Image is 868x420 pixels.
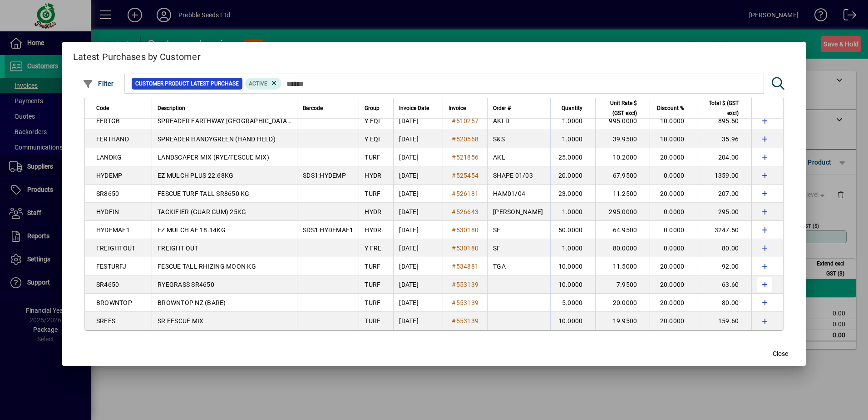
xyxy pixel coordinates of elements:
span: HYDEMAF1 [96,226,130,234]
td: AKLD [487,112,550,130]
td: 0.0000 [650,203,697,221]
span: # [452,281,456,288]
td: 20.0000 [550,166,595,185]
td: 80.00 [697,294,751,312]
span: Y EQI [365,135,380,143]
td: 11.2500 [595,185,650,203]
a: #526181 [449,189,482,199]
span: SPREADER EARTHWAY [GEOGRAPHIC_DATA] 2170 + Cover [158,117,329,125]
a: #553139 [449,298,482,308]
td: 10.0000 [650,112,697,130]
div: Barcode [303,103,353,113]
span: FREIGHTOUT [96,245,136,252]
td: [DATE] [393,294,443,312]
a: #520568 [449,134,482,144]
span: # [452,190,456,197]
span: SDS1:HYDEMP [303,172,346,179]
a: #525454 [449,170,482,180]
td: 7.9500 [595,275,650,294]
td: 5.0000 [550,294,595,312]
td: AKL [487,148,550,166]
td: 63.60 [697,275,751,294]
span: 534881 [456,263,479,270]
span: Invoice [449,103,466,113]
span: FESCUE TALL RHIZING MOON KG [158,263,256,270]
span: TURF [365,154,380,161]
span: Discount % [657,103,684,113]
td: [DATE] [393,130,443,148]
td: 20.0000 [650,148,697,166]
td: 1.0000 [550,112,595,130]
span: SPREADER HANDYGREEN (HAND HELD) [158,135,276,143]
span: Active [249,80,267,87]
span: 553139 [456,299,479,306]
div: Code [96,103,146,113]
span: 553139 [456,281,479,288]
td: 67.9500 [595,166,650,185]
div: Description [158,103,291,113]
span: HYDR [365,172,381,179]
td: S&S [487,130,550,148]
span: 530180 [456,226,479,234]
div: Group [365,103,388,113]
span: Barcode [303,103,323,113]
span: FESTURFJ [96,263,126,270]
td: 20.0000 [595,294,650,312]
td: [PERSON_NAME] [487,203,550,221]
td: 1.0000 [550,130,595,148]
span: Order # [493,103,511,113]
span: LANDSCAPER MIX (RYE/FESCUE MIX) [158,154,269,161]
td: TGA [487,257,550,275]
span: # [452,263,456,270]
a: #521856 [449,152,482,162]
td: SF [487,221,550,239]
span: # [452,299,456,306]
td: 207.00 [697,185,751,203]
span: 520568 [456,135,479,143]
td: 92.00 [697,257,751,275]
span: # [452,317,456,325]
span: SR4650 [96,281,119,288]
td: 10.0000 [550,257,595,275]
span: FREIGHT OUT [158,245,198,252]
a: #530180 [449,225,482,235]
span: FERTGB [96,117,120,125]
td: 20.0000 [650,294,697,312]
span: 530180 [456,245,479,252]
span: Total $ (GST excl) [703,98,739,118]
span: BROWNTOP [96,299,132,306]
td: [DATE] [393,312,443,330]
span: HYDEMP [96,172,123,179]
span: 525454 [456,172,479,179]
td: 204.00 [697,148,751,166]
td: 20.0000 [650,185,697,203]
td: [DATE] [393,257,443,275]
td: 35.96 [697,130,751,148]
td: 1.0000 [550,203,595,221]
a: #553139 [449,316,482,326]
span: SR FESCUE MIX [158,317,203,325]
span: TURF [365,263,380,270]
td: 80.0000 [595,239,650,257]
span: HYDFIN [96,208,119,215]
mat-chip: Product Activation Status: Active [245,78,281,90]
span: FERTHAND [96,135,129,143]
td: 295.0000 [595,203,650,221]
span: FESCUE TURF TALL SR8650 KG [158,190,250,197]
span: # [452,135,456,143]
span: Quantity [562,103,582,113]
td: [DATE] [393,166,443,185]
span: Customer Product Latest Purchase [135,79,239,88]
td: [DATE] [393,203,443,221]
span: SRFES [96,317,115,325]
span: TACKIFIER (GUAR GUM) 25KG [158,208,246,215]
span: Y EQI [365,117,380,125]
span: SR8650 [96,190,119,197]
span: # [452,117,456,125]
td: 1.0000 [550,239,595,257]
div: Total $ (GST excl) [703,98,747,118]
td: 3247.50 [697,221,751,239]
td: [DATE] [393,112,443,130]
td: 50.0000 [550,221,595,239]
button: Filter [80,75,116,92]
